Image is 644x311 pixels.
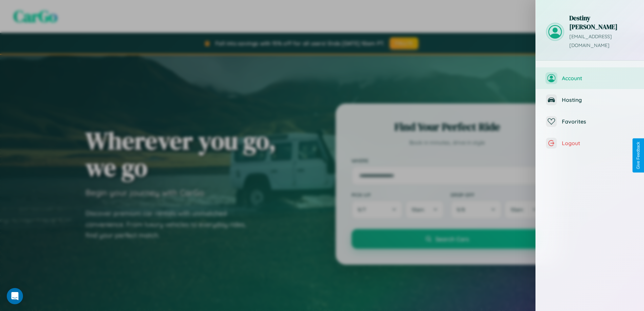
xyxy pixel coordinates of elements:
button: Favorites [536,111,644,132]
span: Hosting [562,96,634,103]
button: Account [536,67,644,89]
span: Favorites [562,118,634,125]
h3: Destiny [PERSON_NAME] [569,14,634,31]
span: Logout [562,140,634,147]
span: Account [562,75,634,82]
div: Open Intercom Messenger [7,288,23,304]
button: Hosting [536,89,644,111]
button: Logout [536,132,644,154]
div: Give Feedback [636,142,641,169]
p: [EMAIL_ADDRESS][DOMAIN_NAME] [569,32,634,50]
